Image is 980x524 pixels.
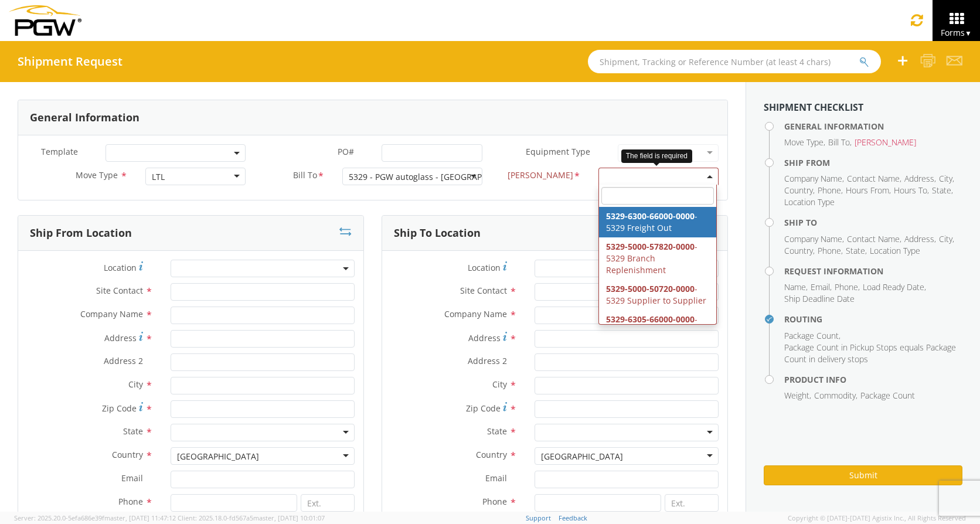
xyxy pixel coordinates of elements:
strong: Shipment Checklist [764,101,863,114]
span: Package Count [784,330,839,341]
span: State [932,185,951,196]
span: Client: 2025.18.0-fd567a5 [178,513,325,522]
span: - 5329 Supplier to Supplier [606,283,706,306]
span: Move Type [76,169,118,181]
span: Name [784,281,806,292]
li: , [932,185,953,196]
li: , [847,233,901,245]
img: pgw-form-logo-1aaa8060b1cc70fad034.png [9,5,81,36]
span: Zip Code [102,403,137,414]
h4: Product Info [784,375,962,384]
li: , [818,185,843,196]
li: , [784,390,811,401]
span: Contact Name [847,233,900,244]
li: , [784,173,844,185]
span: Country [784,185,813,196]
span: Hours To [894,185,927,196]
h4: Ship From [784,158,962,167]
li: , [784,233,844,245]
span: Contact Name [847,173,900,184]
span: Load Ready Date [863,281,924,292]
li: , [784,330,841,342]
span: Move Type [784,137,824,148]
li: , [904,173,936,185]
span: Address [104,332,137,343]
div: [GEOGRAPHIC_DATA] [541,451,623,462]
li: , [811,281,832,293]
li: , [814,390,857,401]
span: Country [476,449,507,460]
span: Address [904,173,934,184]
span: Company Name [784,233,842,244]
span: Country [784,245,813,256]
span: Bill To [293,169,317,183]
h4: Ship To [784,218,962,227]
input: Ext. [665,494,719,512]
span: Bill Code [508,169,573,183]
div: [GEOGRAPHIC_DATA] [177,451,259,462]
span: Location Type [784,196,835,207]
h3: Ship From Location [30,227,132,239]
span: Address 2 [104,355,143,366]
span: Location [104,262,137,273]
span: Weight [784,390,809,401]
span: Site Contact [460,285,507,296]
li: , [784,137,825,148]
span: City [939,173,952,184]
span: Package Count in Pickup Stops equals Package Count in delivery stops [784,342,956,365]
span: Company Name [784,173,842,184]
span: City [128,379,143,390]
span: master, [DATE] 10:01:07 [253,513,325,522]
span: - 5329 Dealer Program Shipping [606,314,697,348]
li: , [784,281,808,293]
span: PO# [338,146,354,157]
h3: Ship To Location [394,227,481,239]
span: Address [904,233,934,244]
span: Server: 2025.20.0-5efa686e39f [14,513,176,522]
div: 5329 - PGW autoglass - [GEOGRAPHIC_DATA] [349,171,523,183]
span: Commodity [814,390,856,401]
span: Email [485,472,507,484]
span: Hours From [846,185,889,196]
span: Location Type [870,245,920,256]
span: Address 2 [468,355,507,366]
h4: General Information [784,122,962,131]
span: ▼ [965,28,972,38]
li: , [939,233,954,245]
span: - 5329 Freight Out [606,210,697,233]
a: Feedback [559,513,587,522]
span: Phone [835,281,858,292]
span: State [846,245,865,256]
span: Country [112,449,143,460]
span: Forms [941,27,972,38]
span: Template [41,146,78,157]
span: Phone [818,245,841,256]
span: Zip Code [466,403,501,414]
h4: Shipment Request [18,55,122,68]
span: Package Count [860,390,915,401]
div: LTL [152,171,165,183]
span: [PERSON_NAME] [855,137,916,148]
span: - 5329 Branch Replenishment [606,241,697,275]
li: , [846,185,891,196]
span: State [123,426,143,437]
li: , [939,173,954,185]
li: , [904,233,936,245]
h3: General Information [30,112,139,124]
span: State [487,426,507,437]
span: 5329-6305-66000-0000 [606,314,695,325]
span: Email [811,281,830,292]
span: 5329-5000-57820-0000 [606,241,695,252]
li: , [784,245,815,257]
a: Support [526,513,551,522]
span: 5329-5000-50720-0000 [606,283,695,294]
li: , [784,185,815,196]
span: City [492,379,507,390]
h4: Routing [784,315,962,324]
li: , [818,245,843,257]
span: Copyright © [DATE]-[DATE] Agistix Inc., All Rights Reserved [788,513,966,523]
span: City [939,233,952,244]
span: Company Name [444,308,507,319]
span: Phone [482,496,507,507]
li: , [847,173,901,185]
